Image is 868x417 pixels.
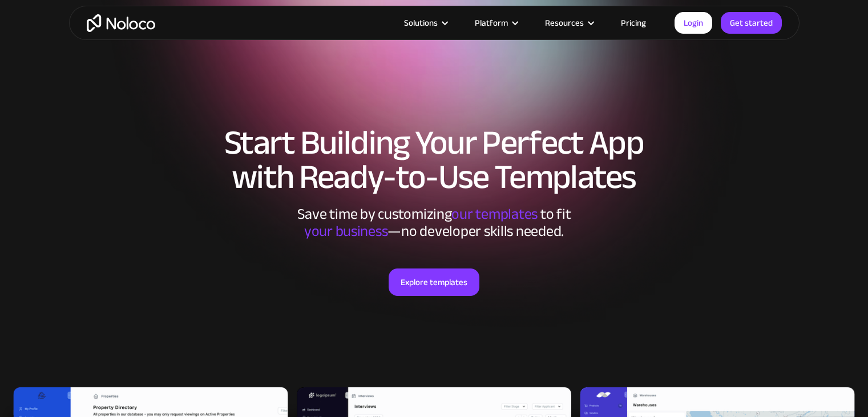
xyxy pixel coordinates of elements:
div: Platform [475,15,508,30]
a: Get started [721,12,782,34]
div: Solutions [390,15,461,30]
a: home [87,14,155,32]
div: Resources [531,15,607,30]
span: your business [304,217,388,245]
div: Resources [545,15,584,30]
div: Save time by customizing to fit ‍ —no developer skills needed. [263,206,605,240]
span: our templates [451,200,538,228]
div: Solutions [404,15,438,30]
div: Platform [461,15,531,30]
a: Login [675,12,712,34]
a: Pricing [607,15,660,30]
h1: Start Building Your Perfect App with Ready-to-Use Templates [80,126,788,194]
a: Explore templates [389,268,479,296]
